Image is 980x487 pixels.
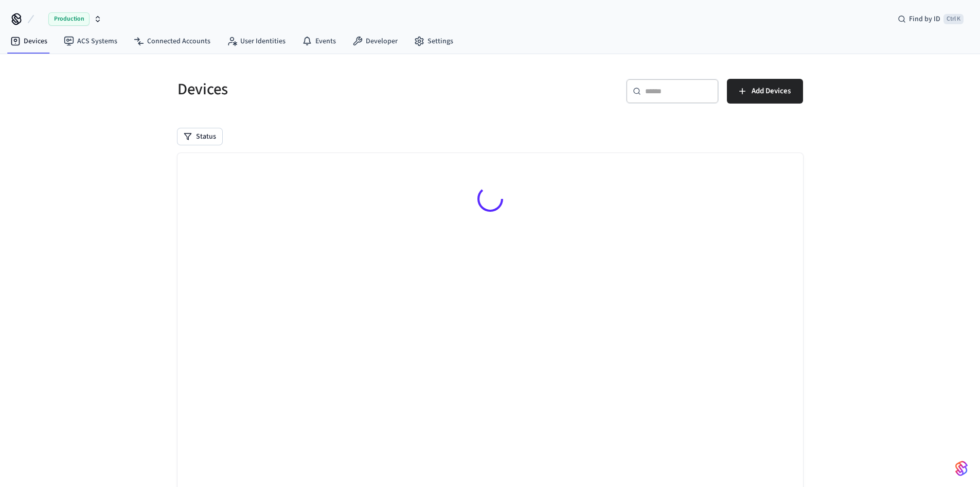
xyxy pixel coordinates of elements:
[56,32,126,51] a: ACS Systems
[727,79,803,104] button: Add Devices
[126,32,219,51] a: Connected Accounts
[344,32,406,51] a: Developer
[48,12,90,26] span: Production
[294,32,344,51] a: Events
[889,10,972,28] div: Find by IDCtrl K
[955,460,968,477] img: SeamLogoGradient.69752ec5.svg
[177,79,484,100] h5: Devices
[177,128,222,145] button: Status
[406,32,461,51] a: Settings
[909,14,940,24] span: Find by ID
[2,32,56,51] a: Devices
[219,32,294,51] a: User Identities
[943,14,964,24] span: Ctrl K
[752,85,791,98] span: Add Devices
